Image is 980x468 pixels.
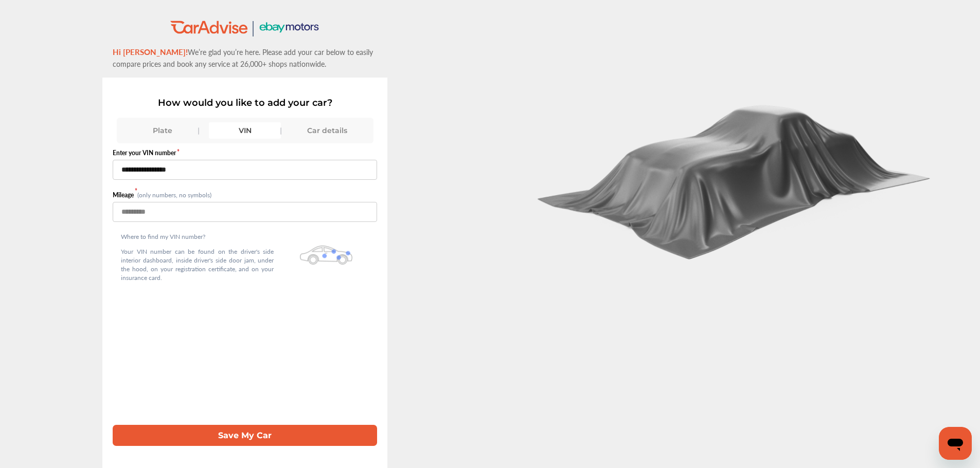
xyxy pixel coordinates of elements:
span: We’re glad you’re here. Please add your car below to easily compare prices and book any service a... [113,47,373,69]
div: VIN [209,122,281,139]
small: (only numbers, no symbols) [137,191,211,199]
div: Plate [127,122,199,139]
div: Car details [291,122,363,139]
label: Enter your VIN number [113,148,377,157]
iframe: Button to launch messaging window [939,427,972,460]
button: Save My Car [113,425,377,446]
p: Where to find my VIN number? [121,232,274,241]
img: olbwX0zPblBWoAAAAASUVORK5CYII= [300,246,352,265]
img: carCoverBlack.2823a3dccd746e18b3f8.png [529,93,941,260]
label: Mileage [113,191,137,199]
span: Hi [PERSON_NAME]! [113,46,188,57]
p: How would you like to add your car? [113,97,377,108]
p: Your VIN number can be found on the driver's side interior dashboard, inside driver's side door j... [121,247,274,282]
